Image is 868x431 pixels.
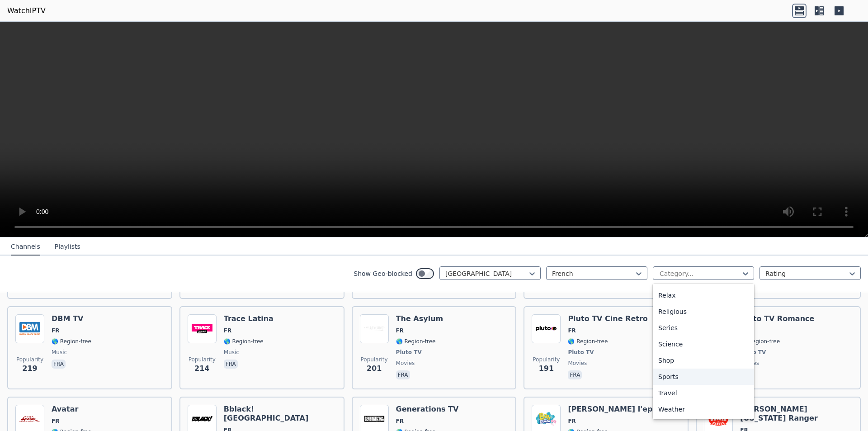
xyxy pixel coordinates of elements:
span: movies [568,360,587,367]
span: FR [568,417,576,425]
span: Popularity [16,356,43,363]
button: Channels [11,238,40,256]
div: Shop [653,352,754,369]
span: FR [224,327,231,334]
span: 🌎 Region-free [224,338,264,345]
div: Relax [653,287,754,303]
span: Popularity [189,356,216,363]
img: Pluto TV Cine Retro [532,314,561,343]
span: 201 [367,363,382,374]
div: Weather [653,401,754,417]
span: music [224,349,239,356]
span: 219 [22,363,37,374]
div: Religious [653,303,754,320]
span: FR [568,327,576,334]
img: The Asylum [360,314,389,343]
h6: [PERSON_NAME] l'eponge [568,405,673,414]
h6: Pluto TV Romance [740,314,814,323]
h6: [PERSON_NAME] [US_STATE] Ranger [740,405,853,423]
span: 🌎 Region-free [52,338,91,345]
span: 🌎 Region-free [396,338,436,345]
a: WatchIPTV [7,5,46,16]
div: Science [653,336,754,352]
div: Travel [653,385,754,401]
p: fra [568,370,582,379]
div: Series [653,320,754,336]
span: 191 [539,363,554,374]
span: movies [396,360,415,367]
h6: The Asylum [396,314,443,323]
span: Pluto TV [396,349,422,356]
h6: Avatar [52,405,91,414]
p: fra [224,360,238,369]
button: Playlists [55,238,80,256]
span: Popularity [533,356,560,363]
p: fra [52,360,66,369]
span: Pluto TV [568,349,594,356]
span: Popularity [361,356,388,363]
span: 🌎 Region-free [568,338,608,345]
h6: DBM TV [52,314,91,323]
span: FR [396,417,404,425]
span: FR [52,417,59,425]
h6: Trace Latina [224,314,274,323]
label: Show Geo-blocked [354,269,412,278]
h6: Generations TV [396,405,459,414]
img: Trace Latina [188,314,217,343]
h6: Pluto TV Cine Retro [568,314,647,323]
span: FR [396,327,404,334]
span: 🌎 Region-free [740,338,780,345]
p: fra [396,370,410,379]
span: music [52,349,67,356]
span: 214 [194,363,209,374]
div: Sports [653,369,754,385]
h6: Bblack! [GEOGRAPHIC_DATA] [224,405,336,423]
span: FR [52,327,59,334]
img: DBM TV [15,314,44,343]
